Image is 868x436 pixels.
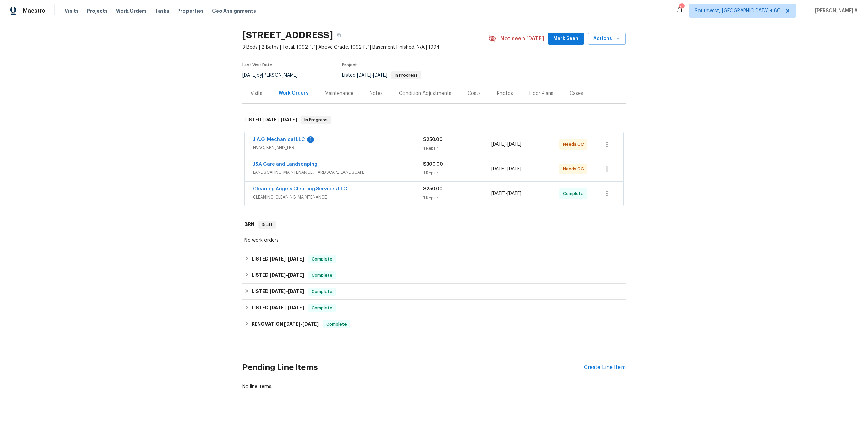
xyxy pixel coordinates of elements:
span: [DATE] [507,191,521,196]
span: Complete [309,256,335,263]
span: - [284,321,319,326]
span: $300.00 [423,162,443,167]
div: Cases [570,90,583,97]
div: Costs [468,90,481,97]
span: Complete [323,321,350,328]
span: 3 Beds | 2 Baths | Total: 1092 ft² | Above Grade: 1092 ft² | Basement Finished: N/A | 1994 [242,44,488,51]
div: by [PERSON_NAME] [242,71,306,79]
span: Project [342,63,357,67]
span: [DATE] [491,142,506,147]
span: Not seen [DATE] [500,35,544,42]
h6: LISTED [244,116,297,124]
a: J.A.G. Mechanical LLC [253,137,305,142]
span: [DATE] [270,273,286,277]
div: LISTED [DATE]-[DATE]In Progress [242,109,626,131]
div: BRN Draft [242,214,626,235]
div: Notes [370,90,383,97]
span: Draft [259,221,275,228]
span: [PERSON_NAME] A [812,7,858,14]
span: [DATE] [270,256,286,261]
span: Properties [177,7,204,14]
span: [DATE] [288,289,304,294]
span: [DATE] [491,167,506,171]
div: Work Orders [279,90,309,97]
h2: [STREET_ADDRESS] [242,32,333,39]
span: - [270,305,304,310]
div: Photos [497,90,513,97]
div: 1 Repair [423,145,491,152]
span: - [270,256,304,261]
span: - [357,73,387,78]
span: [DATE] [288,273,304,277]
div: 1 Repair [423,194,491,201]
span: [DATE] [357,73,371,78]
div: 1 [307,136,314,143]
span: [DATE] [281,117,297,122]
div: Floor Plans [529,90,553,97]
span: CLEANING, CLEANING_MAINTENANCE [253,194,423,201]
div: 736 [679,4,684,11]
span: [DATE] [507,167,521,171]
span: Complete [309,305,335,311]
span: $250.00 [423,137,443,142]
a: Cleaning Angels Cleaning Services LLC [253,187,347,191]
span: - [262,117,297,122]
span: Geo Assignments [212,7,256,14]
div: No work orders. [244,237,624,244]
a: J&A Care and Landscaping [253,162,317,167]
span: [DATE] [302,321,319,326]
button: Copy Address [333,29,345,41]
span: [DATE] [270,289,286,294]
div: LISTED [DATE]-[DATE]Complete [242,284,626,300]
span: [DATE] [507,142,521,147]
span: $250.00 [423,187,443,191]
span: Actions [593,35,620,43]
span: Needs QC [563,166,587,172]
span: Maestro [23,7,45,14]
span: [DATE] [270,305,286,310]
button: Actions [588,33,626,45]
div: 1 Repair [423,170,491,177]
h6: BRN [244,221,254,229]
span: [DATE] [288,256,304,261]
span: [DATE] [242,73,257,78]
div: Visits [251,90,262,97]
h6: RENOVATION [252,320,319,328]
span: [DATE] [262,117,279,122]
div: RENOVATION [DATE]-[DATE]Complete [242,316,626,332]
span: - [270,289,304,294]
button: Mark Seen [548,33,584,45]
span: Tasks [155,8,169,13]
span: Listed [342,73,421,78]
div: LISTED [DATE]-[DATE]Complete [242,267,626,284]
span: Visits [65,7,79,14]
span: - [491,141,521,148]
span: Mark Seen [553,35,578,43]
span: Work Orders [116,7,147,14]
span: [DATE] [288,305,304,310]
span: In Progress [302,117,330,123]
span: LANDSCAPING_MAINTENANCE, HARDSCAPE_LANDSCAPE [253,169,423,176]
span: Complete [563,190,586,197]
span: [DATE] [373,73,387,78]
span: [DATE] [284,321,300,326]
h6: LISTED [252,255,304,263]
div: LISTED [DATE]-[DATE]Complete [242,300,626,316]
h6: LISTED [252,304,304,312]
h2: Pending Line Items [242,352,584,383]
span: [DATE] [491,191,506,196]
span: - [270,273,304,277]
div: No line items. [242,383,626,390]
span: Complete [309,288,335,295]
div: Create Line Item [584,364,626,371]
span: Needs QC [563,141,587,148]
div: Maintenance [325,90,353,97]
span: - [491,166,521,172]
h6: LISTED [252,271,304,279]
span: Projects [87,7,108,14]
h6: LISTED [252,288,304,296]
span: In Progress [392,73,420,77]
div: Condition Adjustments [399,90,451,97]
span: - [491,190,521,197]
span: Complete [309,272,335,279]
